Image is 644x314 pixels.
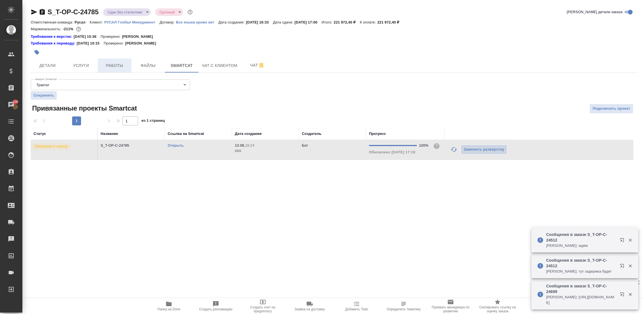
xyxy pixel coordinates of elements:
p: Сообщения в заказе S_T-OP-C-24512 [546,257,616,269]
button: Обновить прогресс [447,143,461,156]
button: Срочный [158,10,176,15]
span: Детали [34,62,61,69]
svg: Отписаться [258,62,265,69]
button: Сохранить [31,91,57,100]
a: 100 [1,98,21,112]
a: Требования к переводу: [31,41,77,46]
button: Трактат [35,83,51,87]
p: Сообщения в заказе S_T-OP-C-24699 [546,283,616,294]
span: Smartcat [168,62,195,69]
div: Трактат [31,79,190,90]
span: Обновлено [DATE] 17:18 [369,150,415,154]
button: 371172.40 RUB; 105876.00 UAH; [75,25,82,33]
button: Сдан без статистики [106,10,144,15]
p: Привязан к заказу [35,144,68,149]
p: Все языки кроме кит [176,20,218,24]
button: Открыть в новой вкладке [616,289,630,302]
p: [DATE] 15:38 [74,34,101,39]
button: Закрыть [624,292,636,297]
span: Подключить проект [593,106,630,112]
div: Сдан без статистики [155,8,183,16]
p: Ответственная команда: [31,20,75,24]
p: [PERSON_NAME]: [URL][DOMAIN_NAME] [546,294,616,306]
span: Работы [101,62,128,69]
button: Закрыть [624,238,636,243]
button: Добавить тэг [31,46,43,58]
p: К оплате: [360,20,377,24]
a: РУСАЛ Глобал Менеджмент [104,20,160,24]
p: 221 972,40 ₽ [334,20,360,24]
p: Дата сдачи: [273,20,294,24]
a: Требования к верстке: [31,34,74,39]
span: Заменить разверстку [464,146,504,153]
button: Подключить проект [589,104,633,114]
p: Дата создания: [218,20,246,24]
button: Закрыть [624,263,636,268]
div: Нажми, чтобы открыть папку с инструкцией [31,41,77,46]
button: Скопировать ссылку для ЯМессенджера [31,9,37,15]
span: [PERSON_NAME] детали заказа [567,9,622,15]
span: Чат с клиентом [202,62,237,69]
p: [DATE] 16:33 [246,20,273,24]
p: S_T-OP-C-24785 [101,143,162,148]
div: Сдан без статистики [103,8,151,16]
p: Маржинальность: [31,27,63,31]
div: Ссылка на Smartcat [168,131,204,137]
span: из 1 страниц [141,117,165,125]
p: Бот [302,143,308,147]
div: Прогресс [369,131,386,137]
div: Дата создания [235,131,262,137]
a: Открыть [168,143,184,147]
p: -211% [63,27,75,31]
p: [PERSON_NAME]: ждём [546,243,616,249]
p: 13.08, [235,143,245,147]
div: Название [101,131,118,137]
button: Доп статусы указывают на важность/срочность заказа [186,8,194,16]
p: РУСАЛ Глобал Менеджмент [104,20,160,24]
p: 18:24 [245,143,254,147]
div: Статус [34,131,46,137]
p: [DATE] 10:15 [77,41,104,46]
p: [DATE] 17:00 [295,20,322,24]
p: Договор: [160,20,176,24]
p: [PERSON_NAME] [125,41,160,46]
p: 221 972,40 ₽ [377,20,403,24]
p: Итого: [321,20,333,24]
span: Привязанные проекты Smartcat [31,104,137,113]
span: Чат [244,62,271,69]
div: Создатель [302,131,321,137]
div: Нажми, чтобы открыть папку с инструкцией [31,34,74,39]
button: Открыть в новой вкладке [616,260,630,274]
span: Услуги [68,62,94,69]
button: Заменить разверстку [461,145,507,154]
button: Открыть в новой вкладке [616,235,630,248]
p: Сообщения в заказе S_T-OP-C-24512 [546,232,616,243]
p: 2025 [235,148,296,154]
p: Русал [75,20,90,24]
a: Все языки кроме кит [176,20,218,24]
div: 100% [419,143,429,148]
span: Файлы [135,62,162,69]
p: [PERSON_NAME] [122,34,157,39]
span: 100 [9,99,22,105]
p: Проверено: [104,41,125,46]
a: S_T-OP-C-24785 [48,8,99,16]
span: Сохранить [34,93,54,98]
p: [PERSON_NAME]: тут задержка будет [546,269,616,274]
p: Клиент: [90,20,104,24]
button: Скопировать ссылку [39,9,46,15]
p: Проверено: [101,34,122,39]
